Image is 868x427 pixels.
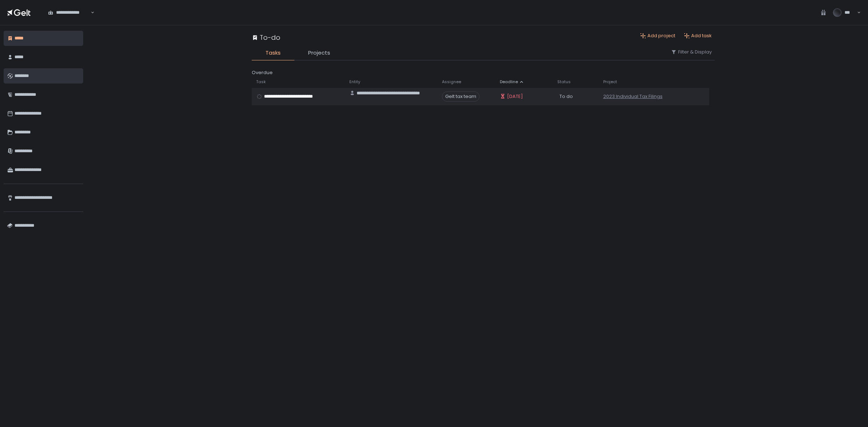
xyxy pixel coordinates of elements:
[308,49,330,57] span: Projects
[507,93,523,100] span: [DATE]
[442,91,480,102] span: Gelt tax team
[603,79,617,85] span: Project
[252,69,715,76] div: Overdue
[671,49,712,55] button: Filter & Display
[500,79,518,85] span: Deadline
[252,33,280,42] div: To-do
[89,9,90,16] input: Search for option
[557,79,571,85] span: Status
[640,33,675,39] button: Add project
[442,79,461,85] span: Assignee
[349,79,360,85] span: Entity
[256,79,266,85] span: Task
[559,93,573,100] span: To do
[684,33,712,39] button: Add task
[603,93,663,100] a: 2023 Individual Tax Filings
[265,49,281,57] span: Tasks
[43,5,94,20] div: Search for option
